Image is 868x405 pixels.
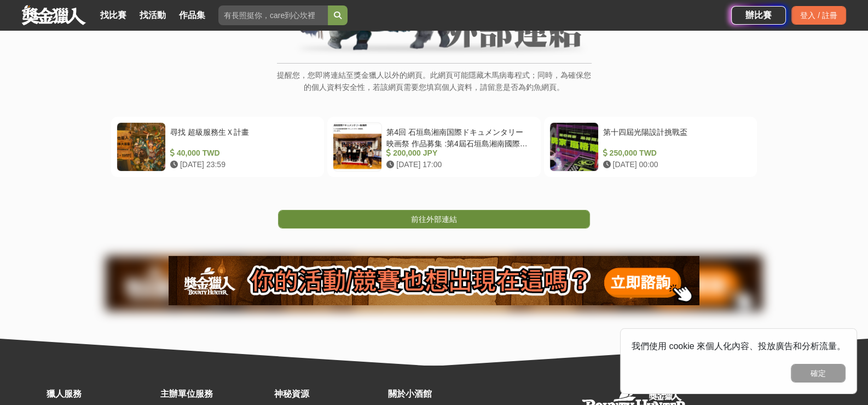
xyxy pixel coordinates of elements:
[603,159,747,170] div: [DATE] 00:00
[386,159,530,170] div: [DATE] 17:00
[278,210,590,229] a: 前往外部連結
[170,147,314,159] div: 40,000 TWD
[603,147,747,159] div: 250,000 TWD
[388,387,496,401] div: 關於小酒館
[386,127,530,147] div: 第4回 石垣島湘南国際ドキュメンタリー映画祭 作品募集 :第4屆石垣島湘南國際紀錄片電影節作品徵集
[170,159,314,170] div: [DATE] 23:59
[731,6,786,25] a: 辦比賽
[96,8,131,23] a: 找比賽
[791,364,846,383] button: 確定
[791,6,846,25] div: 登入 / 註冊
[170,127,314,147] div: 尋找 超級服務生Ｘ計畫
[327,117,540,177] a: 第4回 石垣島湘南国際ドキュメンタリー映画祭 作品募集 :第4屆石垣島湘南國際紀錄片電影節作品徵集 200,000 JPY [DATE] 17:00
[386,147,530,159] div: 200,000 JPY
[218,5,328,25] input: 有長照挺你，care到心坎裡！青春出手，拍出照顧 影音徵件活動
[277,69,592,105] p: 提醒您，您即將連結至獎金獵人以外的網頁。此網頁可能隱藏木馬病毒程式；同時，為確保您的個人資料安全性，若該網頁需要您填寫個人資料，請留意是否為釣魚網頁。
[175,8,210,23] a: 作品集
[274,387,383,401] div: 神秘資源
[169,256,699,305] img: 905fc34d-8193-4fb2-a793-270a69788fd0.png
[111,117,324,177] a: 尋找 超級服務生Ｘ計畫 40,000 TWD [DATE] 23:59
[411,215,457,224] span: 前往外部連結
[603,127,747,147] div: 第十四屆光陽設計挑戰盃
[135,8,170,23] a: 找活動
[544,117,757,177] a: 第十四屆光陽設計挑戰盃 250,000 TWD [DATE] 00:00
[160,387,269,401] div: 主辦單位服務
[632,341,846,351] span: 我們使用 cookie 來個人化內容、投放廣告和分析流量。
[47,387,155,401] div: 獵人服務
